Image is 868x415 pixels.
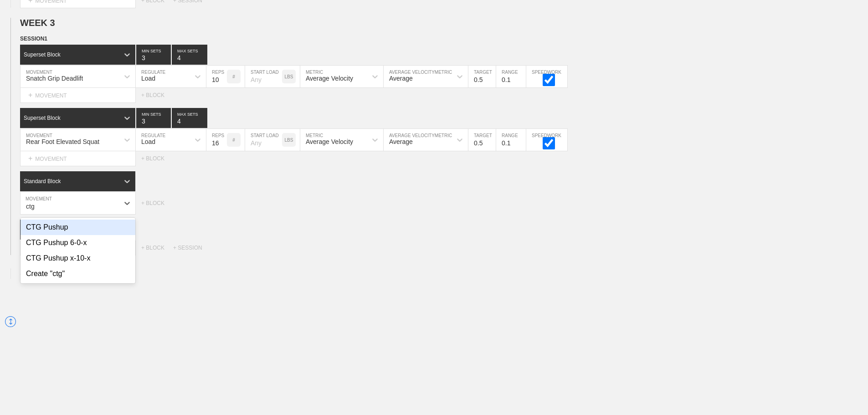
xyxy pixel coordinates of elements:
[141,245,173,251] div: + BLOCK
[21,266,135,282] div: Create "ctg"
[28,91,32,99] span: +
[21,220,135,235] div: CTG Pushup
[26,138,99,145] div: Rear Foot Elevated Squat
[21,251,135,266] div: CTG Pushup x-10-x
[20,270,24,278] span: +
[822,371,868,415] iframe: Chat Widget
[141,200,173,206] div: + BLOCK
[28,154,32,162] span: +
[232,74,235,79] p: #
[20,18,55,28] span: WEEK 3
[26,75,83,82] div: Snatch Grip Deadlift
[20,151,136,166] div: MOVEMENT
[24,115,61,121] div: Superset Block
[141,138,155,145] div: Load
[232,138,235,143] p: #
[20,88,136,103] div: MOVEMENT
[285,74,293,79] p: LBS
[172,45,207,65] input: None
[20,241,136,256] div: MOVEMENT
[21,235,135,251] div: CTG Pushup 6-0-x
[24,51,61,58] div: Superset Block
[245,129,282,151] input: Any
[141,75,155,82] div: Load
[285,138,293,143] p: LBS
[245,66,282,87] input: Any
[306,138,353,145] div: Average Velocity
[141,92,173,98] div: + BLOCK
[389,75,413,82] div: Average
[306,75,353,82] div: Average Velocity
[141,155,173,162] div: + BLOCK
[389,138,413,145] div: Average
[20,268,63,279] div: WEEK 4
[172,108,207,128] input: None
[173,245,210,251] div: + SESSION
[20,36,47,42] span: SESSION 1
[24,178,61,184] div: Standard Block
